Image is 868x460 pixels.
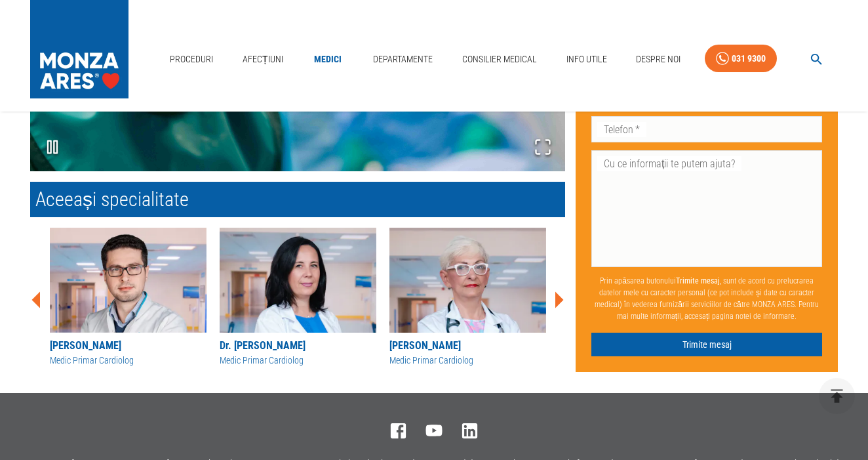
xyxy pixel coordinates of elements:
[561,46,612,73] a: Info Utile
[457,46,542,73] a: Consilier Medical
[705,45,777,73] a: 031 9300
[237,46,288,73] a: Afecțiuni
[389,338,546,354] div: [PERSON_NAME]
[307,46,349,73] a: Medici
[591,270,822,327] p: Prin apăsarea butonului , sunt de acord cu prelucrarea datelor mele cu caracter personal (ce pot ...
[30,125,75,171] button: Play or Pause Slideshow
[50,354,207,367] div: Medic Primar Cardiolog
[368,46,438,73] a: Departamente
[521,125,565,171] button: Open Fullscreen
[631,46,686,73] a: Despre Noi
[819,378,855,414] button: delete
[165,46,218,73] a: Proceduri
[389,354,546,367] div: Medic Primar Cardiolog
[732,51,766,67] div: 031 9300
[220,354,376,367] div: Medic Primar Cardiolog
[50,338,207,354] div: [PERSON_NAME]
[676,276,720,285] b: Trimite mesaj
[591,333,822,357] button: Trimite mesaj
[50,228,207,367] a: [PERSON_NAME]Medic Primar Cardiolog
[30,182,565,217] h2: Aceeași specialitate
[220,338,376,354] div: Dr. [PERSON_NAME]
[220,228,376,367] a: Dr. [PERSON_NAME]Medic Primar Cardiolog
[389,228,546,367] a: [PERSON_NAME]Medic Primar Cardiolog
